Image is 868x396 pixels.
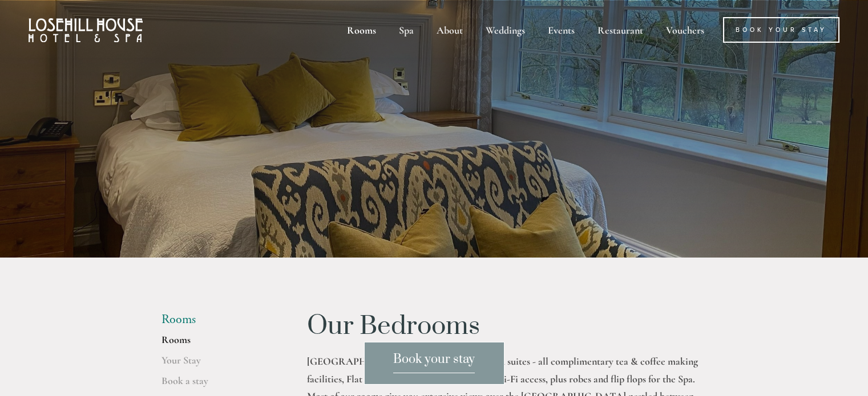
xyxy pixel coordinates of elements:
h1: Our Bedrooms [307,312,707,341]
a: Vouchers [656,17,714,43]
div: Weddings [475,17,535,43]
img: Losehill House [29,18,143,42]
span: Book your stay [393,352,475,373]
div: About [426,17,473,43]
a: Book Your Stay [723,17,839,43]
a: Book your stay [364,342,504,385]
a: Rooms [162,333,271,354]
a: Book a stay [162,374,271,395]
div: Events [538,17,585,43]
div: Spa [389,17,424,43]
div: Restaurant [587,17,653,43]
div: Rooms [337,17,386,43]
li: Rooms [162,312,271,327]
